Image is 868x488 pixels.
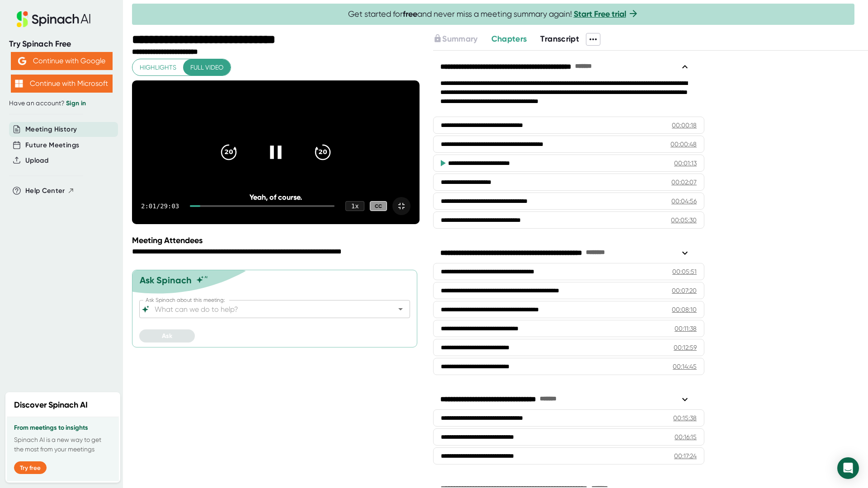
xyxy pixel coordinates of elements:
[9,99,114,108] div: Have an account?
[25,155,48,166] button: Upload
[139,329,195,343] button: Ask
[674,451,697,460] div: 00:17:24
[491,33,527,45] button: Chapters
[9,39,114,49] div: Try Spinach Free
[11,52,113,70] button: Continue with Google
[25,124,77,135] button: Meeting History
[348,9,639,19] span: Get started for and never miss a meeting summary again!
[140,62,176,73] span: Highlights
[66,99,86,107] a: Sign in
[14,399,88,411] h2: Discover Spinach AI
[394,303,407,315] button: Open
[345,201,364,211] div: 1 x
[672,305,697,314] div: 00:08:10
[670,140,697,149] div: 00:00:48
[671,216,697,225] div: 00:05:30
[671,197,697,206] div: 00:04:56
[433,33,477,45] button: Summary
[673,362,697,371] div: 00:14:45
[540,34,579,44] span: Transcript
[25,186,65,196] span: Help Center
[153,303,381,315] input: What can we do to help?
[370,201,387,211] div: CC
[672,121,697,130] div: 00:00:18
[183,59,231,76] button: Full video
[674,343,697,352] div: 00:12:59
[140,275,192,286] div: Ask Spinach
[675,432,697,441] div: 00:16:15
[190,62,223,73] span: Full video
[837,457,859,479] div: Open Intercom Messenger
[132,59,184,76] button: Highlights
[671,178,697,187] div: 00:02:07
[491,34,527,44] span: Chapters
[162,332,172,340] span: Ask
[574,9,626,19] a: Start Free trial
[672,267,697,276] div: 00:05:51
[18,57,26,65] img: Aehbyd4JwY73AAAAAElFTkSuQmCC
[14,461,47,474] button: Try free
[403,9,417,19] b: free
[25,140,79,150] button: Future Meetings
[14,424,112,432] h3: From meetings to insights
[442,34,477,44] span: Summary
[161,193,391,202] div: Yeah, of course.
[433,33,491,46] div: Upgrade to access
[25,186,75,196] button: Help Center
[674,159,697,168] div: 00:01:13
[132,235,422,245] div: Meeting Attendees
[11,75,113,93] button: Continue with Microsoft
[672,286,697,295] div: 00:07:20
[675,324,697,333] div: 00:11:38
[14,435,112,454] p: Spinach AI is a new way to get the most from your meetings
[673,413,697,422] div: 00:15:38
[540,33,579,45] button: Transcript
[141,202,179,210] div: 2:01 / 29:03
